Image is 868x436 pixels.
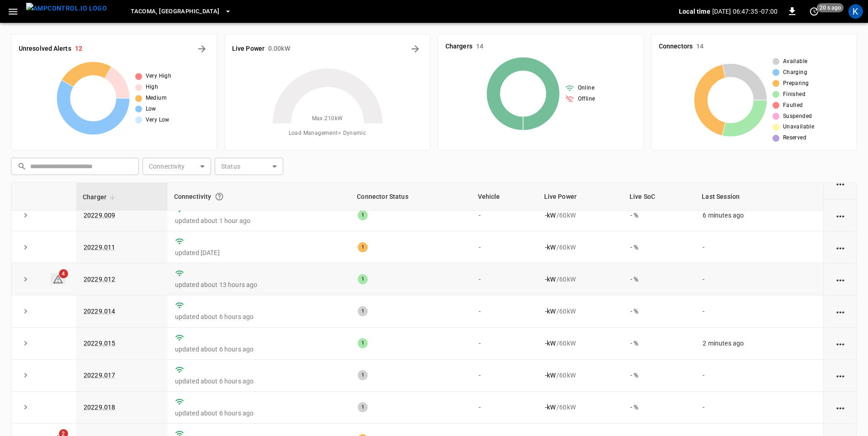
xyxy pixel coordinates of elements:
[175,409,344,418] p: updated about 6 hours ago
[408,42,423,56] button: Energy Overview
[578,95,595,104] span: Offline
[695,199,823,231] td: 6 minutes ago
[75,44,82,54] h6: 12
[623,328,695,360] td: - %
[695,295,823,327] td: -
[623,183,695,211] th: Live SoC
[232,44,265,54] h6: Live Power
[623,231,695,263] td: - %
[175,377,344,386] p: updated about 6 hours ago
[476,42,483,52] h6: 14
[623,199,695,231] td: - %
[146,105,156,114] span: Low
[783,68,807,77] span: Charging
[84,308,115,315] a: 20229.014
[545,307,616,316] div: / 60 kW
[19,208,32,222] button: expand row
[195,42,209,56] button: All Alerts
[175,312,344,321] p: updated about 6 hours ago
[783,101,803,110] span: Faulted
[51,273,65,284] a: 4
[545,243,616,252] div: / 60 kW
[268,44,290,54] h6: 0.00 kW
[358,274,368,284] div: 1
[835,403,846,412] div: action cell options
[659,42,693,52] h6: Connectors
[545,371,616,380] div: / 60 kW
[471,328,538,360] td: -
[19,240,32,254] button: expand row
[835,307,846,316] div: action cell options
[695,392,823,424] td: -
[127,3,235,21] button: Tacoma, [GEOGRAPHIC_DATA]
[84,244,115,251] a: 20229.011
[545,371,556,380] p: - kW
[545,211,616,220] div: / 60 kW
[545,211,556,220] p: - kW
[358,402,368,412] div: 1
[471,231,538,263] td: -
[835,371,846,380] div: action cell options
[545,339,616,348] div: / 60 kW
[146,94,167,103] span: Medium
[174,188,344,205] div: Connectivity
[545,275,556,284] p: - kW
[578,84,594,93] span: Online
[289,129,366,138] span: Load Management = Dynamic
[695,360,823,392] td: -
[695,263,823,295] td: -
[545,403,556,412] p: - kW
[19,368,32,382] button: expand row
[146,72,172,81] span: Very High
[358,338,368,348] div: 1
[623,392,695,424] td: - %
[545,403,616,412] div: / 60 kW
[712,7,778,16] p: [DATE] 06:47:35 -07:00
[545,243,556,252] p: - kW
[848,4,863,19] div: profile-icon
[783,79,809,88] span: Preparing
[211,188,228,205] button: Connection between the charger and our software.
[679,7,710,16] p: Local time
[835,211,846,220] div: action cell options
[471,295,538,327] td: -
[175,216,344,225] p: updated about 1 hour ago
[84,276,115,283] a: 20229.012
[175,280,344,289] p: updated about 13 hours ago
[545,307,556,316] p: - kW
[19,304,32,318] button: expand row
[696,42,704,52] h6: 14
[783,90,805,99] span: Finished
[623,360,695,392] td: - %
[695,183,823,211] th: Last Session
[783,122,814,132] span: Unavailable
[471,360,538,392] td: -
[807,4,821,19] button: set refresh interval
[358,306,368,316] div: 1
[835,339,846,348] div: action cell options
[358,242,368,252] div: 1
[695,231,823,263] td: -
[623,295,695,327] td: - %
[84,404,115,411] a: 20229.018
[146,83,159,92] span: High
[695,328,823,360] td: 2 minutes ago
[545,339,556,348] p: - kW
[83,191,118,202] span: Charger
[545,275,616,284] div: / 60 kW
[358,210,368,220] div: 1
[471,392,538,424] td: -
[131,6,219,17] span: Tacoma, [GEOGRAPHIC_DATA]
[817,3,844,12] span: 20 s ago
[175,248,344,257] p: updated [DATE]
[19,336,32,350] button: expand row
[358,370,368,380] div: 1
[471,263,538,295] td: -
[538,183,623,211] th: Live Power
[19,44,71,54] h6: Unresolved Alerts
[84,212,115,219] a: 20229.009
[783,112,812,121] span: Suspended
[19,272,32,286] button: expand row
[26,3,107,14] img: ampcontrol.io logo
[783,57,808,66] span: Available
